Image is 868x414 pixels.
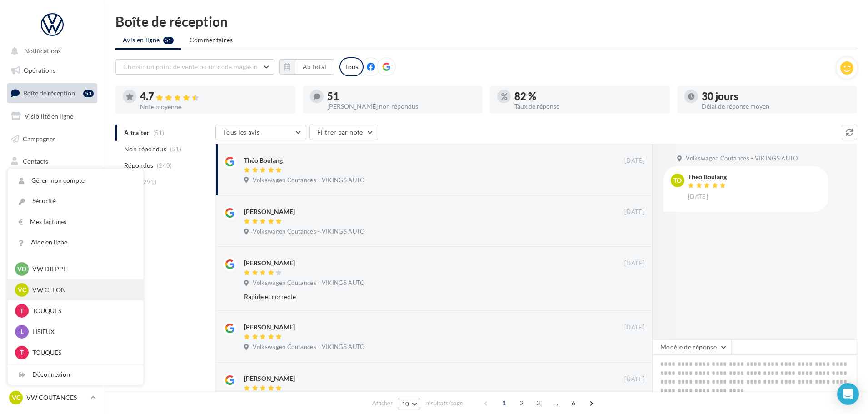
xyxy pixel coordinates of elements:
[32,264,132,274] p: VW DIEPPE
[327,91,475,101] div: 51
[688,174,728,180] div: Théo Boulang
[23,157,48,165] span: Contacts
[339,57,364,76] div: Tous
[123,63,258,70] span: Choisir un point de vente ou un code magasin
[497,396,511,410] span: 1
[140,104,288,110] div: Note moyenne
[5,152,99,171] a: Contacts
[549,396,563,410] span: ...
[115,59,274,75] button: Choisir un point de vente ou un code magasin
[244,259,295,268] div: [PERSON_NAME]
[140,91,288,102] div: 4.7
[624,375,644,384] span: [DATE]
[223,128,260,136] span: Tous les avis
[24,47,61,55] span: Notifications
[8,212,143,232] a: Mes factures
[624,324,644,332] span: [DATE]
[32,327,132,336] p: LISIEUX
[25,112,73,120] span: Visibilité en ligne
[124,145,166,154] span: Non répondus
[26,393,87,402] p: VW COUTANCES
[402,400,409,408] span: 10
[12,393,20,402] span: VC
[23,135,55,142] span: Campagnes
[688,193,708,201] span: [DATE]
[157,162,172,169] span: (240)
[279,59,334,75] button: Au total
[5,83,99,103] a: Boîte de réception51
[190,35,233,45] span: Commentaires
[8,232,143,253] a: Aide en ligne
[170,145,181,153] span: (51)
[124,161,154,170] span: Répondus
[253,343,364,351] span: Volkswagen Coutances - VIKINGS AUTO
[5,219,99,246] a: PLV et print personnalisable
[141,178,157,185] span: (291)
[23,89,75,97] span: Boîte de réception
[514,103,663,110] div: Taux de réponse
[244,292,585,301] div: Rapide et correcte
[24,66,55,74] span: Opérations
[837,383,859,405] div: Open Intercom Messenger
[244,156,283,165] div: Théo Boulang
[244,374,295,383] div: [PERSON_NAME]
[673,176,682,185] span: To
[514,91,663,101] div: 82 %
[5,197,99,216] a: Calendrier
[425,399,463,408] span: résultats/page
[624,259,644,268] span: [DATE]
[327,103,475,110] div: [PERSON_NAME] non répondus
[5,107,99,126] a: Visibilité en ligne
[372,399,393,408] span: Afficher
[20,348,24,357] span: T
[20,327,24,336] span: L
[253,228,364,236] span: Volkswagen Coutances - VIKINGS AUTO
[215,125,306,140] button: Tous les avis
[5,61,99,80] a: Opérations
[32,285,132,294] p: VW CLEON
[653,339,732,355] button: Modèle de réponse
[18,285,26,294] span: VC
[115,15,857,28] div: Boîte de réception
[5,175,99,194] a: Médiathèque
[17,264,26,274] span: VD
[566,396,581,410] span: 6
[309,125,378,140] button: Filtrer par note
[624,208,644,216] span: [DATE]
[32,348,132,357] p: TOUQUES
[5,250,99,277] a: Campagnes DataOnDemand
[20,306,24,315] span: T
[5,130,99,149] a: Campagnes
[702,91,850,101] div: 30 jours
[8,364,143,385] div: Déconnexion
[244,207,295,216] div: [PERSON_NAME]
[514,396,529,410] span: 2
[8,170,143,191] a: Gérer mon compte
[32,306,132,315] p: TOUQUES
[253,279,364,287] span: Volkswagen Coutances - VIKINGS AUTO
[686,155,798,163] span: Volkswagen Coutances - VIKINGS AUTO
[702,103,850,110] div: Délai de réponse moyen
[244,323,295,332] div: [PERSON_NAME]
[624,157,644,165] span: [DATE]
[253,176,364,185] span: Volkswagen Coutances - VIKINGS AUTO
[83,90,94,97] div: 51
[8,191,143,211] a: Sécurité
[531,396,545,410] span: 3
[398,398,421,410] button: 10
[295,59,334,75] button: Au total
[7,389,97,406] a: VC VW COUTANCES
